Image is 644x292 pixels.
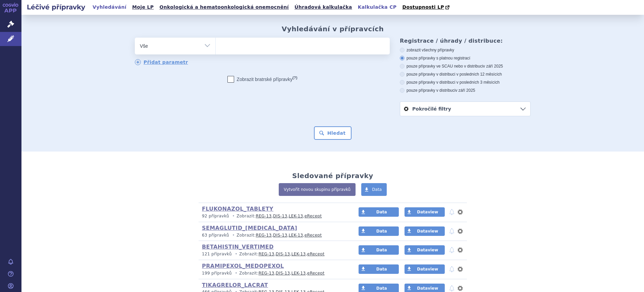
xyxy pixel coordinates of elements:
[289,214,303,218] a: LEK-13
[359,264,399,274] a: Data
[400,55,531,61] label: pouze přípravky s platnou registrací
[21,2,91,12] h2: Léčivé přípravky
[417,210,438,214] span: Dataview
[202,270,346,276] p: Zobrazit: , , ,
[417,286,438,291] span: Dataview
[457,265,464,273] button: nastavení
[376,286,387,291] span: Data
[230,213,236,219] i: •
[292,76,297,80] abbr: (?)
[457,208,464,216] button: nastavení
[400,64,531,69] label: pouze přípravky ve SCAU nebo v distribuci
[276,271,290,276] a: DIS-13
[305,214,322,218] a: eRecept
[376,248,387,252] span: Data
[359,207,399,217] a: Data
[259,252,274,256] a: REG-13
[359,245,399,255] a: Data
[400,38,531,44] h3: Registrace / úhrady / distribuce:
[448,265,455,273] button: notifikace
[292,172,373,180] h2: Sledované přípravky
[227,76,298,83] label: Zobrazit bratrské přípravky
[400,47,531,53] label: zobrazit všechny přípravky
[256,214,272,218] a: REG-13
[202,233,346,238] p: Zobrazit: , , ,
[259,271,274,276] a: REG-13
[279,183,356,196] a: Vytvořit novou skupinu přípravků
[202,206,273,212] a: FLUKONAZOL_TABLETY
[417,267,438,272] span: Dataview
[202,282,268,288] a: TIKAGRELOR_LACRAT
[233,270,239,276] i: •
[289,233,303,238] a: LEK-13
[202,263,284,269] a: PRAMIPEXOL_MEDOPEXOL
[273,214,287,218] a: DIS-13
[202,252,232,256] span: 121 přípravků
[202,213,346,219] p: Zobrazit: , , ,
[376,267,387,272] span: Data
[282,25,384,33] h2: Vyhledávání v přípravcích
[359,226,399,236] a: Data
[405,245,445,255] a: Dataview
[361,183,387,196] a: Data
[417,229,438,234] span: Dataview
[202,271,232,276] span: 199 přípravků
[400,80,531,85] label: pouze přípravky v distribuci v posledních 3 měsících
[202,233,229,238] span: 63 přípravků
[314,126,352,140] button: Hledat
[273,233,287,238] a: DIS-13
[305,233,322,238] a: eRecept
[400,3,453,12] a: Dostupnosti LP
[291,252,306,256] a: LEK-13
[135,59,188,65] a: Přidat parametr
[405,226,445,236] a: Dataview
[276,252,290,256] a: DIS-13
[402,4,444,10] span: Dostupnosti LP
[405,207,445,217] a: Dataview
[202,244,274,250] a: BETAHISTIN_VERTIMED
[457,246,464,254] button: nastavení
[230,233,236,238] i: •
[307,252,325,256] a: eRecept
[417,248,438,252] span: Dataview
[483,64,503,69] span: v září 2025
[448,227,455,235] button: notifikace
[376,229,387,234] span: Data
[202,251,346,257] p: Zobrazit: , , ,
[202,214,229,218] span: 92 přípravků
[448,208,455,216] button: notifikace
[376,210,387,214] span: Data
[256,233,272,238] a: REG-13
[455,88,475,93] span: v září 2025
[356,3,399,12] a: Kalkulačka CP
[405,264,445,274] a: Dataview
[130,3,156,12] a: Moje LP
[233,251,239,257] i: •
[400,72,531,77] label: pouze přípravky v distribuci v posledních 12 měsících
[457,227,464,235] button: nastavení
[292,3,354,12] a: Úhradová kalkulačka
[372,187,382,192] span: Data
[291,271,306,276] a: LEK-13
[400,102,530,116] a: Pokročilé filtry
[400,88,531,93] label: pouze přípravky v distribuci
[157,3,291,12] a: Onkologická a hematoonkologická onemocnění
[307,271,325,276] a: eRecept
[202,225,297,231] a: SEMAGLUTID_[MEDICAL_DATA]
[448,246,455,254] button: notifikace
[91,3,128,12] a: Vyhledávání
